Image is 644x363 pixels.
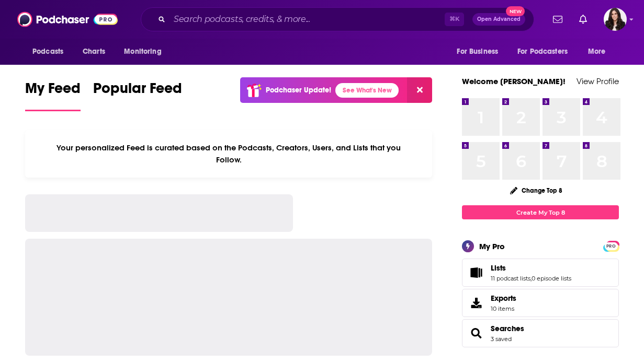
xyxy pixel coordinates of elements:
[462,289,619,317] a: Exports
[605,242,617,250] a: PRO
[25,79,81,103] span: My Feed
[93,79,182,103] span: Popular Feed
[266,86,331,95] p: Podchaser Update!
[588,44,606,59] span: More
[506,6,525,16] span: New
[504,184,569,197] button: Change Top 8
[141,7,534,31] div: Search podcasts, credits, & more...
[491,335,512,343] a: 3 saved
[472,13,525,26] button: Open AdvancedNew
[491,294,516,303] span: Exports
[462,205,619,219] a: Create My Top 8
[466,265,487,280] a: Lists
[491,263,506,273] span: Lists
[577,76,619,86] a: View Profile
[93,79,182,111] a: Popular Feed
[117,42,175,62] button: open menu
[532,275,571,282] a: 0 episode lists
[511,42,583,62] button: open menu
[491,275,530,282] a: 11 podcast lists
[445,13,464,26] span: ⌘ K
[25,79,81,111] a: My Feed
[83,44,105,59] span: Charts
[124,44,161,59] span: Monitoring
[517,44,568,59] span: For Podcasters
[17,9,118,29] img: Podchaser - Follow, Share and Rate Podcasts
[462,76,566,86] a: Welcome [PERSON_NAME]!
[575,10,591,28] a: Show notifications dropdown
[491,263,571,273] a: Lists
[466,296,487,310] span: Exports
[530,275,532,282] span: ,
[462,259,619,287] span: Lists
[604,8,627,31] img: User Profile
[32,44,63,59] span: Podcasts
[604,8,627,31] button: Show profile menu
[76,42,111,62] a: Charts
[170,11,445,28] input: Search podcasts, credits, & more...
[466,326,487,341] a: Searches
[449,42,511,62] button: open menu
[25,130,432,178] div: Your personalized Feed is curated based on the Podcasts, Creators, Users, and Lists that you Follow.
[479,241,505,251] div: My Pro
[477,17,521,22] span: Open Advanced
[604,8,627,31] span: Logged in as RebeccaShapiro
[335,83,399,98] a: See What's New
[462,319,619,347] span: Searches
[457,44,498,59] span: For Business
[605,242,617,250] span: PRO
[549,10,567,28] a: Show notifications dropdown
[491,305,516,312] span: 10 items
[25,42,77,62] button: open menu
[491,324,524,333] a: Searches
[581,42,619,62] button: open menu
